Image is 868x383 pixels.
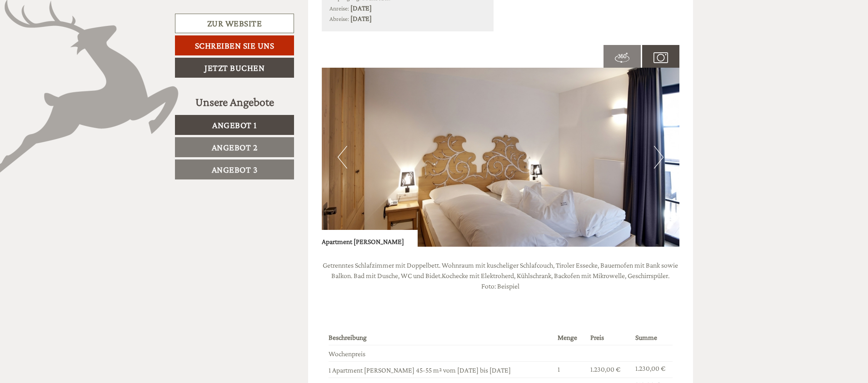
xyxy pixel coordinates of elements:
[212,142,258,152] span: Angebot 2
[175,94,294,110] div: Unsere Angebote
[14,26,128,34] div: Zin Senfter Residence
[329,331,554,345] th: Beschreibung
[329,15,349,22] small: Abreise:
[212,164,258,174] span: Angebot 3
[322,260,680,292] p: Getrenntes Schlafzimmer mit Doppelbett. Wohnraum mit kuscheliger Schlafcouch, Tiroler Essecke, Ba...
[329,5,349,12] small: Anreise:
[338,146,347,169] button: Previous
[322,230,418,247] div: Apartment [PERSON_NAME]
[322,68,680,247] img: image
[654,146,663,169] button: Next
[329,345,554,361] td: Wochenpreis
[14,44,128,50] small: 09:36
[554,331,587,345] th: Menge
[175,58,294,78] a: Jetzt buchen
[160,7,199,22] div: Montag
[329,361,554,378] td: 1 Apartment [PERSON_NAME] 45-55 m² vom [DATE] bis [DATE]
[632,361,673,378] td: 1.230,00 €
[587,331,632,345] th: Preis
[554,361,587,378] td: 1
[632,331,673,345] th: Summe
[590,365,620,373] span: 1.230,00 €
[175,35,294,55] a: Schreiben Sie uns
[297,235,358,255] button: Senden
[175,14,294,33] a: Zur Website
[350,15,372,22] b: [DATE]
[350,4,372,12] b: [DATE]
[212,120,257,130] span: Angebot 1
[615,50,629,65] img: 360-grad.svg
[653,50,668,65] img: camera.svg
[7,25,133,52] div: Guten Tag, wie können wir Ihnen helfen?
